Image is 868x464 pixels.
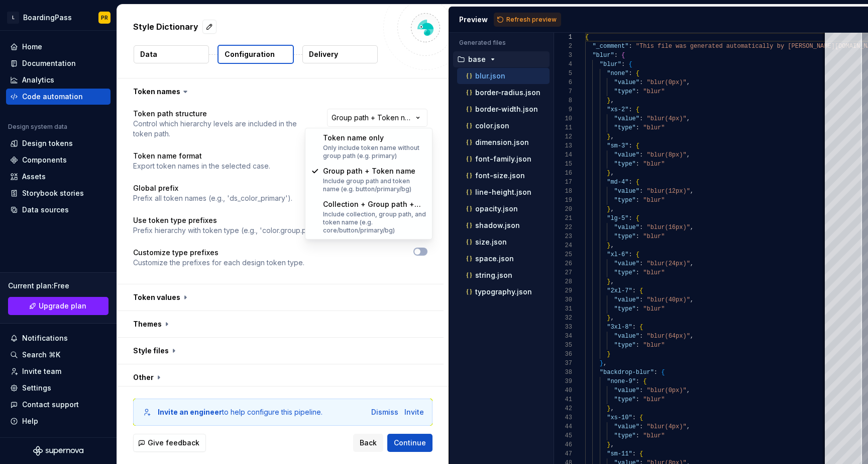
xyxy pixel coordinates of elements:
[323,200,421,218] span: Collection + Group path + Token name
[323,167,415,175] span: Group path + Token name
[323,133,384,142] span: Token name only
[323,177,426,193] div: Include group path and token name (e.g. button/primary/bg)
[323,144,426,160] div: Only include token name without group path (e.g. primary)
[323,210,426,235] div: Include collection, group path, and token name (e.g. core/button/primary/bg)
